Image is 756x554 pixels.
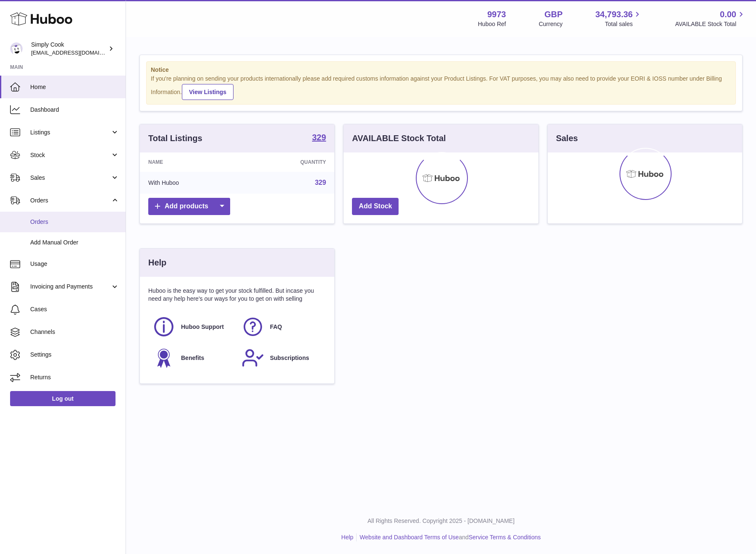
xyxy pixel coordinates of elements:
a: 329 [312,133,326,143]
span: Home [30,83,119,91]
span: Stock [30,151,110,159]
th: Quantity [242,152,334,172]
div: Simply Cook [31,41,107,57]
span: Add Manual Order [30,239,119,247]
h3: Total Listings [148,133,202,144]
p: All Rights Reserved. Copyright 2025 - [DOMAIN_NAME] [133,517,749,525]
span: Dashboard [30,106,119,114]
a: 329 [315,179,326,186]
span: Invoicing and Payments [30,283,110,291]
span: Cases [30,305,119,313]
span: Returns [30,373,119,381]
span: Orders [30,218,119,226]
div: Huboo Ref [478,20,506,28]
img: tech@simplycook.com [10,42,23,55]
a: Log out [10,391,115,406]
a: 34,793.36 Total sales [595,9,642,28]
a: View Listings [182,84,234,100]
span: Benefits [181,354,204,362]
a: Add products [148,198,230,215]
li: and [357,533,541,541]
h3: AVAILABLE Stock Total [352,133,446,144]
p: Huboo is the easy way to get your stock fulfilled. But incase you need any help here's our ways f... [148,287,326,303]
span: [EMAIL_ADDRESS][DOMAIN_NAME] [31,49,123,56]
a: Help [341,534,354,541]
span: Sales [30,174,110,182]
a: FAQ [241,315,322,338]
strong: 329 [312,133,326,142]
span: 34,793.36 [595,9,633,20]
span: Listings [30,129,110,137]
span: Orders [30,197,110,205]
a: 0.00 AVAILABLE Stock Total [675,9,746,28]
th: Name [140,152,242,172]
div: If you're planning on sending your products internationally please add required customs informati... [151,75,731,100]
span: AVAILABLE Stock Total [675,20,746,28]
h3: Sales [556,133,578,144]
strong: 9973 [487,9,506,20]
span: Huboo Support [181,323,224,331]
span: FAQ [270,323,282,331]
span: Channels [30,328,119,336]
a: Huboo Support [152,315,233,338]
span: 0.00 [720,9,736,20]
div: Currency [539,20,563,28]
span: Usage [30,260,119,268]
span: Settings [30,351,119,359]
a: Add Stock [352,198,399,215]
a: Subscriptions [241,347,322,369]
span: Subscriptions [270,354,309,362]
td: With Huboo [140,172,242,194]
a: Service Terms & Conditions [469,534,541,541]
a: Benefits [152,347,233,369]
span: Total sales [605,20,642,28]
a: Website and Dashboard Terms of Use [360,534,459,541]
strong: GBP [544,9,562,20]
h3: Help [148,257,166,268]
strong: Notice [151,66,731,74]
